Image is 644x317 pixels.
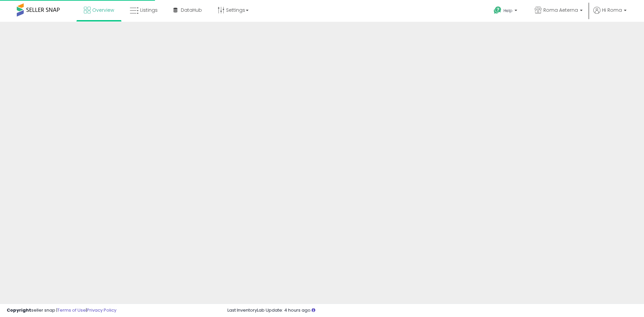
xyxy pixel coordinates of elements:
[602,7,622,13] span: Hi Roma
[593,7,627,22] a: Hi Roma
[493,6,502,14] i: Get Help
[543,7,578,13] span: Roma Aeterna
[92,7,114,13] span: Overview
[503,8,513,13] span: Help
[488,1,524,22] a: Help
[140,7,158,13] span: Listings
[181,7,202,13] span: DataHub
